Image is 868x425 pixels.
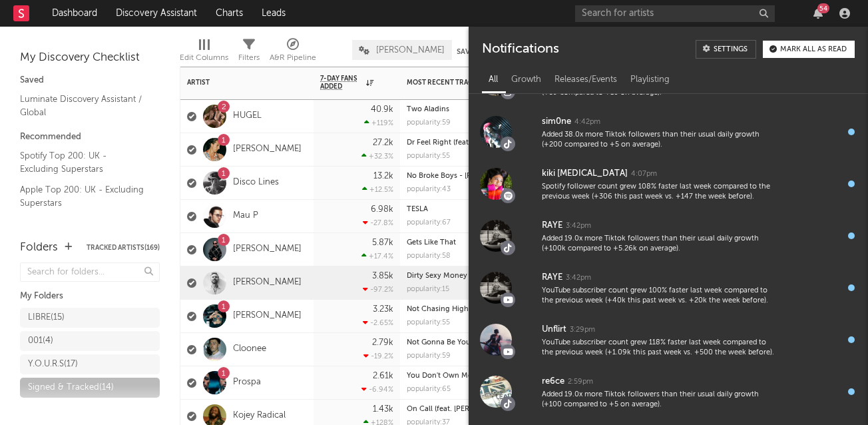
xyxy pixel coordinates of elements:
div: Added 38.0x more Tiktok followers than their usual daily growth (+200 compared to +5 on average). [542,130,776,151]
div: Filters [238,50,260,66]
div: popularity: 15 [407,286,449,293]
input: Search for artists [575,5,775,22]
div: A&R Pipeline [270,50,316,66]
div: Most Recent Track [407,79,507,87]
a: TESLA [407,206,428,213]
div: Edit Columns [180,50,228,66]
a: 001(4) [20,331,160,351]
a: Signed & Tracked(14) [20,378,160,398]
a: On Call (feat. [PERSON_NAME]) [407,406,514,413]
a: Gets Like That [407,239,456,246]
a: Luminate Discovery Assistant / Global [20,92,146,119]
div: popularity: 55 [407,153,450,160]
a: Settings [696,40,756,59]
div: Mark all as read [780,46,847,53]
a: Dr Feel Right (feat. The Egyptian Lover & Rome Fortune) [407,139,600,147]
div: Unflirt [542,322,566,338]
div: My Discovery Checklist [20,50,160,66]
div: 3.85k [372,272,393,280]
div: Gets Like That [407,239,527,246]
a: kiki [MEDICAL_DATA]4:07pmSpotify follower count grew 108% faster last week compared to the previo... [469,158,868,210]
a: Not Gonna Be Your Boo (feat. [PERSON_NAME]) [407,339,570,346]
div: 2.79k [372,338,393,347]
div: A&R Pipeline [270,33,316,72]
div: +17.4 % [361,252,393,260]
div: Y.O.U.R.S ( 17 ) [28,356,78,372]
button: Mark all as read [763,41,855,58]
div: YouTube subscriber count grew 118% faster last week compared to the previous week (+1.09k this pa... [542,338,776,358]
div: sim0ne [542,114,571,130]
a: Cloonee [233,344,266,355]
div: kiki [MEDICAL_DATA] [542,166,628,182]
div: Recommended [20,129,160,145]
div: Not Chasing Highs [407,306,527,313]
a: Dirty Sexy Money (feat. [PERSON_NAME] & French [US_STATE]) - [PERSON_NAME] Remix [407,272,712,280]
div: No Broke Boys - AVELLO Remix [407,173,527,180]
input: Search for folders... [20,262,160,282]
div: 2.61k [373,372,393,380]
button: 54 [813,8,823,19]
a: Y.O.U.R.S(17) [20,354,160,374]
div: popularity: 43 [407,186,451,193]
div: YouTube subscriber count grew 100% faster last week compared to the previous week (+40k this past... [542,286,776,306]
div: popularity: 67 [407,219,451,226]
div: -6.94 % [361,385,393,394]
div: Dirty Sexy Money (feat. Charli XCX & French Montana) - Mesto Remix [407,272,527,280]
div: 27.2k [373,139,393,147]
div: Signed & Tracked ( 14 ) [28,380,114,396]
div: -27.8 % [363,218,393,227]
a: Mau P [233,211,258,222]
a: RAYE3:42pmYouTube subscriber count grew 100% faster last week compared to the previous week (+40k... [469,262,868,314]
div: LIBRE ( 15 ) [28,310,65,326]
div: -2.65 % [363,318,393,327]
div: Filters [238,33,260,72]
a: Spotify Top 200: UK - Excluding Superstars [20,149,146,176]
a: Unflirt3:29pmYouTube subscriber count grew 118% faster last week compared to the previous week (+... [469,314,868,366]
a: Prospa [233,377,261,388]
div: +119 % [364,119,393,127]
a: RAYE3:42pmAdded 19.0x more Tiktok followers than their usual daily growth (+100k compared to +5.2... [469,210,868,262]
a: [PERSON_NAME] [233,144,302,155]
div: Added 19.0x more Tiktok followers than their usual daily growth (+100 compared to +5 on average). [542,390,776,410]
div: re6ce [542,374,564,390]
div: popularity: 59 [407,119,451,127]
div: Notifications [482,40,558,59]
a: LIBRE(15) [20,308,160,328]
a: Apple Top 200: UK - Excluding Superstars [20,183,146,210]
div: 3:42pm [566,221,591,231]
div: 5.87k [372,238,393,247]
a: Two Aladins [407,106,449,113]
div: Settings [714,46,748,53]
div: Two Aladins [407,106,527,113]
div: Edit Columns [180,33,228,72]
a: Not Chasing Highs [407,306,472,313]
div: popularity: 55 [407,319,450,326]
div: 13.2k [373,172,393,181]
a: [PERSON_NAME] [233,310,302,322]
a: [PERSON_NAME] [233,277,302,288]
div: popularity: 58 [407,252,451,260]
a: re6ce2:59pmAdded 19.0x more Tiktok followers than their usual daily growth (+100 compared to +5 o... [469,366,868,418]
div: 2:59pm [568,377,593,387]
div: 3:42pm [566,273,591,283]
span: [PERSON_NAME] [376,46,445,55]
a: No Broke Boys - [PERSON_NAME] Remix [407,173,546,180]
div: 6.98k [371,205,393,214]
div: 54 [817,3,829,13]
div: 40.9k [371,105,393,114]
div: 3.23k [373,305,393,314]
div: -19.2 % [363,352,393,360]
div: Saved [20,73,160,89]
a: sim0ne4:42pmAdded 38.0x more Tiktok followers than their usual daily growth (+200 compared to +5 ... [469,106,868,158]
div: Growth [505,69,548,91]
div: -97.2 % [363,285,393,294]
a: HUGEL [233,111,262,122]
div: TESLA [407,206,527,213]
div: 1.43k [373,405,393,414]
div: Folders [20,240,58,256]
div: Releases/Events [548,69,624,91]
button: Tracked Artists(169) [87,244,160,251]
div: +32.3 % [361,152,393,161]
div: 001 ( 4 ) [28,333,53,349]
a: Kojey Radical [233,410,286,422]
